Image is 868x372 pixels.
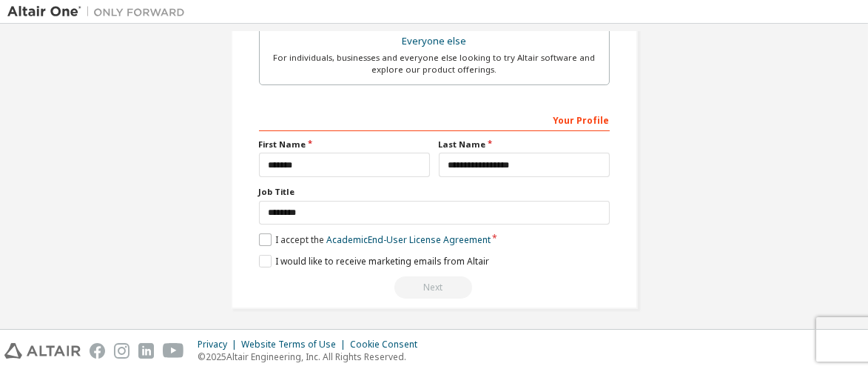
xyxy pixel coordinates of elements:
div: Everyone else [269,31,600,52]
img: altair_logo.svg [4,343,81,359]
div: Read and acccept EULA to continue [259,276,610,299]
div: Website Terms of Use [241,339,350,351]
img: facebook.svg [90,343,105,359]
label: Job Title [259,186,610,198]
p: © 2025 Altair Engineering, Inc. All Rights Reserved. [198,351,426,363]
label: I accept the [259,233,491,246]
img: Altair One [7,4,192,19]
label: First Name [259,139,430,150]
div: For individuals, businesses and everyone else looking to try Altair software and explore our prod... [269,52,600,76]
img: youtube.svg [163,343,184,359]
img: instagram.svg [114,343,129,359]
div: Privacy [198,339,241,351]
div: Your Profile [259,107,610,131]
label: I would like to receive marketing emails from Altair [259,255,489,268]
div: Cookie Consent [350,339,426,351]
img: linkedin.svg [138,343,154,359]
label: Last Name [439,139,610,150]
a: Academic End-User License Agreement [326,233,491,246]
